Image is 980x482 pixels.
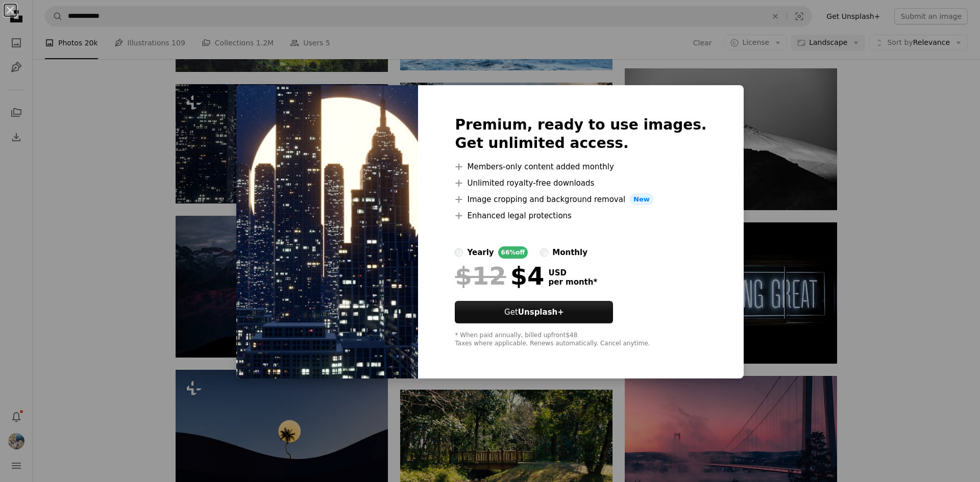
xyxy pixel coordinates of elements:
span: USD [548,268,597,277]
li: Image cropping and background removal [455,193,706,206]
li: Unlimited royalty-free downloads [455,177,706,189]
span: $12 [455,263,506,289]
span: New [629,193,654,206]
input: yearly66%off [455,248,463,257]
div: yearly [467,246,494,259]
div: * When paid annually, billed upfront $48 Taxes where applicable. Renews automatically. Cancel any... [455,332,706,348]
input: monthly [540,248,548,257]
div: monthly [552,246,587,259]
strong: Unsplash+ [518,308,564,317]
div: 66% off [498,246,528,259]
h2: Premium, ready to use images. Get unlimited access. [455,116,706,153]
li: Members-only content added monthly [455,161,706,173]
li: Enhanced legal protections [455,210,706,222]
img: premium_photo-1671229456411-659ff6049231 [236,85,418,379]
span: per month * [548,277,597,287]
div: $4 [455,263,544,289]
a: GetUnsplash+ [455,301,613,323]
